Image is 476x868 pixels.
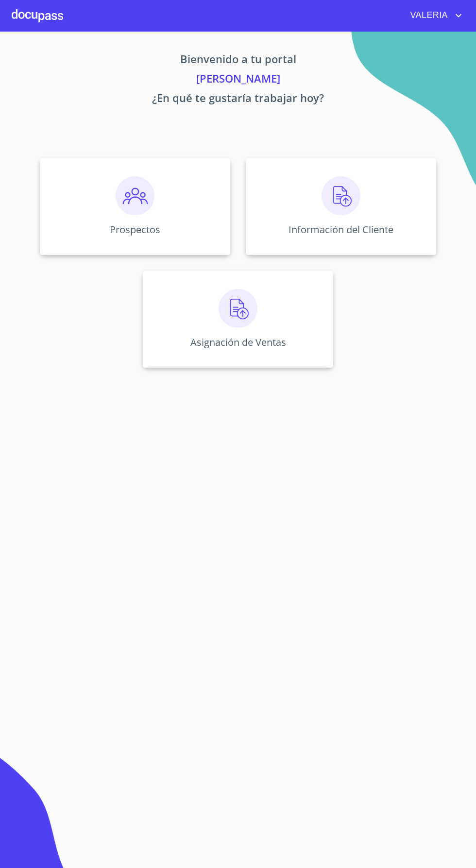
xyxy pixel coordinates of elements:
span: VALERIA [403,8,453,23]
p: Asignación de Ventas [190,336,286,349]
p: ¿En qué te gustaría trabajar hoy? [12,90,464,109]
p: Información del Cliente [289,223,393,236]
img: carga.png [322,176,360,215]
img: prospectos.png [116,176,154,215]
button: account of current user [403,8,465,23]
p: Bienvenido a tu portal [12,51,464,70]
img: carga.png [219,289,257,328]
p: Prospectos [110,223,160,236]
p: [PERSON_NAME] [12,70,464,90]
